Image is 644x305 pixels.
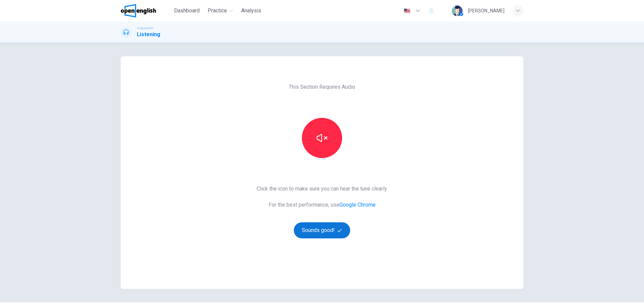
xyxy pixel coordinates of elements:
button: Dashboard [171,5,202,17]
span: Practice [208,7,227,15]
span: Analysis [241,7,261,15]
span: This Section Requires Audio [289,83,355,91]
button: Sounds good! [294,222,350,238]
button: Practice [205,5,236,17]
img: Profile picture [452,5,463,16]
h1: Listening [137,30,160,39]
button: Analysis [238,5,264,17]
span: Click the icon to make sure you can hear the tune clearly. [257,185,388,193]
a: OpenEnglish logo [121,4,171,17]
a: Google Chrome [339,202,376,208]
span: For the best performance, use [257,201,388,209]
img: OpenEnglish logo [121,4,156,17]
span: Linguaskill [137,26,153,30]
div: [PERSON_NAME] [468,7,504,15]
span: Dashboard [174,7,200,15]
img: en [403,8,411,13]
